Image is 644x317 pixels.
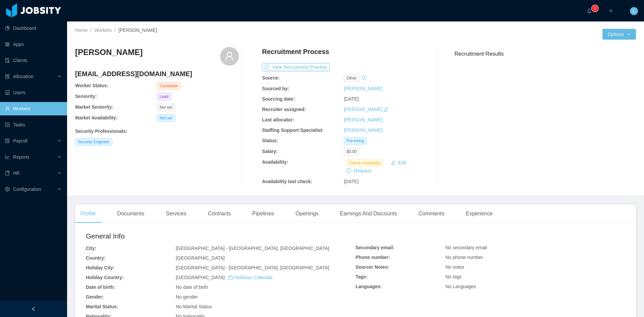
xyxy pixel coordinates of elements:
span: Not set [157,104,175,111]
b: Sourcing date: [262,96,295,102]
b: Market Seniority: [75,104,113,110]
div: Comments [413,204,449,223]
button: icon: exclamation-circleRequest [344,167,374,175]
b: Status: [262,138,278,143]
button: icon: exportView Recruitment Process [262,63,330,71]
span: Allocation [13,74,34,79]
span: HR [13,170,20,176]
span: No date of birth [176,284,208,290]
span: Candidate [157,82,181,90]
b: Availability: [262,159,288,165]
i: icon: edit [384,107,388,112]
b: Holiday Country: [86,275,124,280]
div: Documents [112,204,150,223]
span: other [344,74,359,82]
b: Availability last check: [262,179,312,184]
div: Contracts [203,204,236,223]
b: Phone number: [356,255,390,260]
span: / [90,28,92,33]
div: Profile [75,204,101,223]
a: icon: profileTasks [5,118,62,131]
b: Country: [86,255,105,261]
h4: Recruitment Process [262,47,329,56]
span: No gender [176,294,198,300]
b: Seniority: [75,94,97,99]
b: Worker Status: [75,83,108,88]
span: Pre-hiring [344,137,367,145]
div: Pipelines [247,204,279,223]
b: Recruiter assigned: [262,107,306,112]
div: Earnings And Discounts [335,204,402,223]
i: icon: setting [5,187,10,192]
span: No secondary email [445,245,487,250]
b: Sourcer Notes: [356,264,389,270]
span: No Marital Status [176,304,212,309]
span: [DATE] [344,179,359,184]
span: No phone number [445,255,483,260]
a: [PERSON_NAME] [344,86,382,91]
a: icon: exportView Recruitment Process [262,64,330,70]
i: icon: history [362,75,367,80]
span: [GEOGRAPHIC_DATA] - [GEOGRAPHIC_DATA], [GEOGRAPHIC_DATA] [176,246,329,251]
sup: 0 [592,5,598,12]
b: Last allocator: [262,117,294,122]
h3: Recruitment Results [454,50,636,58]
b: Marital Status: [86,304,118,309]
h2: General Info [86,231,356,242]
a: [PERSON_NAME] [344,127,382,133]
span: [GEOGRAPHIC_DATA] [176,255,225,261]
div: Openings [290,204,324,223]
i: icon: solution [5,74,10,79]
a: icon: auditClients [5,54,62,67]
b: Staffing Support Specialist: [262,127,324,133]
span: / [114,28,116,33]
i: icon: bell [587,8,592,13]
a: [PERSON_NAME] [344,107,382,112]
a: icon: robotUsers [5,86,62,99]
b: Gender: [86,294,104,300]
span: Not set [157,114,175,122]
span: $0.00 [344,148,359,155]
span: [GEOGRAPHIC_DATA] [176,275,273,280]
a: icon: userWorkers [5,102,62,115]
a: icon: pie-chartDashboard [5,21,62,35]
i: icon: line-chart [5,155,10,159]
b: Source: [262,75,279,81]
a: icon: appstoreApps [5,38,62,51]
span: Lead [157,93,171,100]
span: L [633,7,635,15]
button: icon: editEdit [388,159,409,167]
span: [GEOGRAPHIC_DATA] - [GEOGRAPHIC_DATA], [GEOGRAPHIC_DATA] [176,265,329,270]
b: Sourced by: [262,86,289,91]
i: icon: book [5,171,10,175]
button: Optionsicon: down [602,29,636,40]
b: Tags: [356,274,368,279]
i: icon: file-protect [5,139,10,143]
div: No tags [445,273,625,280]
b: Market Availability: [75,115,118,120]
b: Security Professionals : [75,128,127,134]
span: [PERSON_NAME] [118,28,157,33]
b: Holiday City: [86,265,115,270]
b: Salary: [262,149,278,154]
b: Date of birth: [86,284,115,290]
span: No Languages [445,284,476,289]
a: [PERSON_NAME] [344,117,382,122]
b: Languages: [356,284,382,289]
b: City: [86,246,96,251]
i: icon: calendar [228,275,233,280]
span: Security Engineer [75,138,112,146]
span: [DATE] [344,96,359,102]
span: No notes [445,264,464,270]
i: icon: plus [608,8,613,13]
i: icon: user [225,51,234,61]
div: Services [160,204,192,223]
a: Workers [94,28,112,33]
span: Configuration [13,187,41,192]
a: icon: calendarHolidays Calendar [228,275,273,280]
span: Reports [13,154,30,160]
div: Experience [461,204,498,223]
h3: [PERSON_NAME] [75,47,143,58]
span: Payroll [13,138,28,144]
h4: [EMAIL_ADDRESS][DOMAIN_NAME] [75,69,239,78]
